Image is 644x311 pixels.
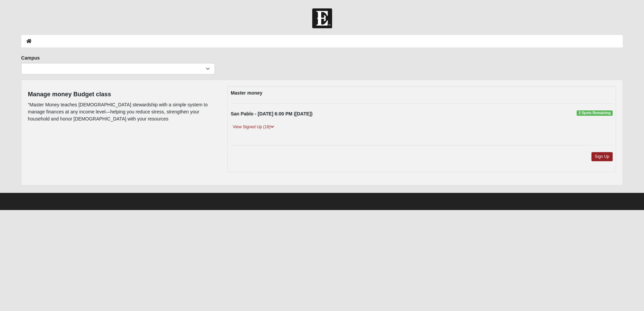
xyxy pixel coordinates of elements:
p: “Master Money teaches [DEMOGRAPHIC_DATA] stewardship with a simple system to manage finances at a... [28,101,217,123]
a: Sign Up [591,152,613,161]
span: 2 Spots Remaining [577,110,613,116]
img: Church of Eleven22 Logo [312,8,332,28]
a: View Signed Up (18) [231,124,276,131]
strong: San Pablo - [DATE] 6:00 PM ([DATE]) [231,111,313,116]
label: Campus [21,55,40,61]
strong: Master money [231,90,262,96]
h4: Manage money Budget class [28,91,217,98]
